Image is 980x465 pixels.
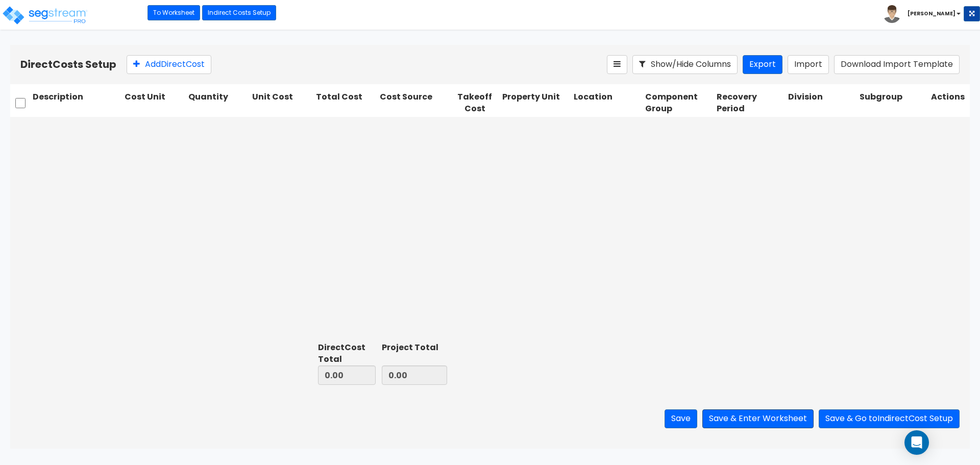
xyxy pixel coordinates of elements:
div: Cost Unit [122,89,186,117]
a: To Worksheet [148,5,200,20]
button: AddDirectCost [127,55,211,74]
div: Direct Cost Total [318,342,376,365]
div: Quantity [186,89,250,117]
b: [PERSON_NAME] [908,10,955,17]
div: Project Total [382,342,447,354]
div: Division [786,89,857,117]
div: Takeoff Cost [449,89,500,117]
div: Recovery Period [715,89,786,117]
a: Indirect Costs Setup [202,5,276,20]
div: Property Unit [500,89,572,117]
button: Show/Hide Columns [632,55,738,74]
button: Export [743,55,782,74]
div: Location [572,89,643,117]
img: avatar.png [883,5,901,23]
button: Save & Enter Worksheet [702,409,814,428]
button: Import [788,55,829,74]
button: Save & Go toIndirectCost Setup [819,409,960,428]
div: Total Cost [314,89,378,117]
div: Description [31,89,122,117]
div: Component Group [643,89,715,117]
b: Direct Costs Setup [20,57,116,71]
button: Reorder Items [607,55,627,74]
div: Unit Cost [250,89,314,117]
button: Download Import Template [834,55,960,74]
div: Actions [929,89,970,117]
button: Save [665,409,697,428]
div: Subgroup [857,89,929,117]
div: Cost Source [378,89,449,117]
img: logo_pro_r.png [2,5,88,26]
div: Open Intercom Messenger [904,430,929,455]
